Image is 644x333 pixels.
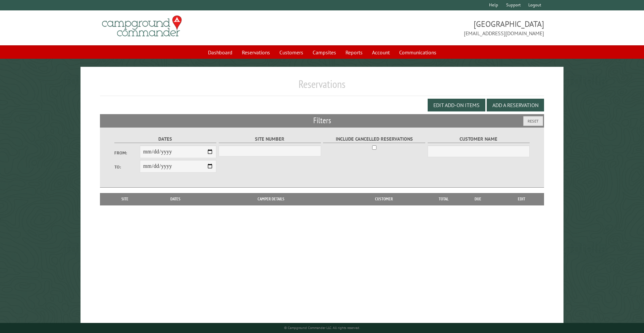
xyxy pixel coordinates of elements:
[523,116,543,126] button: Reset
[341,46,367,59] a: Reports
[100,13,184,39] img: Campground Commander
[428,135,530,143] label: Customer Name
[275,46,307,59] a: Customers
[114,150,140,156] label: From:
[204,193,338,205] th: Camper Details
[338,193,430,205] th: Customer
[147,193,204,205] th: Dates
[368,46,394,59] a: Account
[114,135,217,143] label: Dates
[219,135,321,143] label: Site Number
[284,326,360,330] small: © Campground Commander LLC. All rights reserved.
[430,193,457,205] th: Total
[457,193,499,205] th: Due
[428,99,485,111] button: Edit Add-on Items
[103,193,147,205] th: Site
[323,135,425,143] label: Include Cancelled Reservations
[322,18,544,37] span: [GEOGRAPHIC_DATA] [EMAIL_ADDRESS][DOMAIN_NAME]
[100,114,544,127] h2: Filters
[238,46,274,59] a: Reservations
[204,46,236,59] a: Dashboard
[499,193,544,205] th: Edit
[487,99,544,111] button: Add a Reservation
[100,78,544,96] h1: Reservations
[309,46,340,59] a: Campsites
[114,164,140,170] label: To:
[395,46,440,59] a: Communications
